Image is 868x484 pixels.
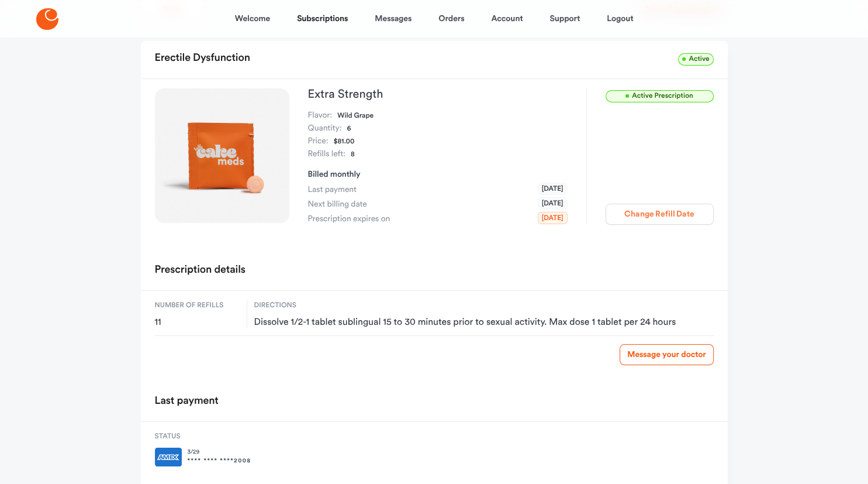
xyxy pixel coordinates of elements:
[308,122,342,135] dt: Quantity:
[678,53,713,66] span: Active
[491,5,523,33] a: Account
[188,448,251,456] span: 3 / 29
[155,431,251,442] span: Status
[438,5,464,33] a: Orders
[254,317,714,328] span: Dissolve 1/2-1 tablet sublingual 15 to 30 minutes prior to sexual activity. Max dose 1 tablet per...
[308,135,328,148] dt: Price:
[155,317,240,328] span: 11
[347,122,351,135] dd: 6
[606,204,714,225] button: Change Refill Date
[155,391,219,412] h2: Last payment
[235,5,270,33] a: Welcome
[308,148,345,161] dt: Refills left:
[538,212,568,224] span: [DATE]
[308,88,568,100] h3: Extra Strength
[620,344,713,365] a: Message your doctor
[297,5,348,33] a: Subscriptions
[607,5,633,33] a: Logout
[155,260,245,281] h2: Prescription details
[538,183,568,195] span: [DATE]
[549,5,580,33] a: Support
[334,135,355,148] dd: $81.00
[351,148,355,161] dd: 8
[308,109,333,122] dt: Flavor:
[155,88,289,223] img: Extra Strength
[308,198,367,210] span: Next billing date
[308,213,390,225] span: Prescription expires on
[538,197,568,210] span: [DATE]
[155,300,240,311] span: Number of refills
[606,90,714,102] span: Active Prescription
[155,48,250,69] h2: Erectile Dysfunction
[308,184,357,195] span: Last payment
[337,109,374,122] dd: Wild Grape
[155,448,182,466] img: amex
[308,170,361,179] span: Billed monthly
[375,5,411,33] a: Messages
[254,300,714,311] span: Directions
